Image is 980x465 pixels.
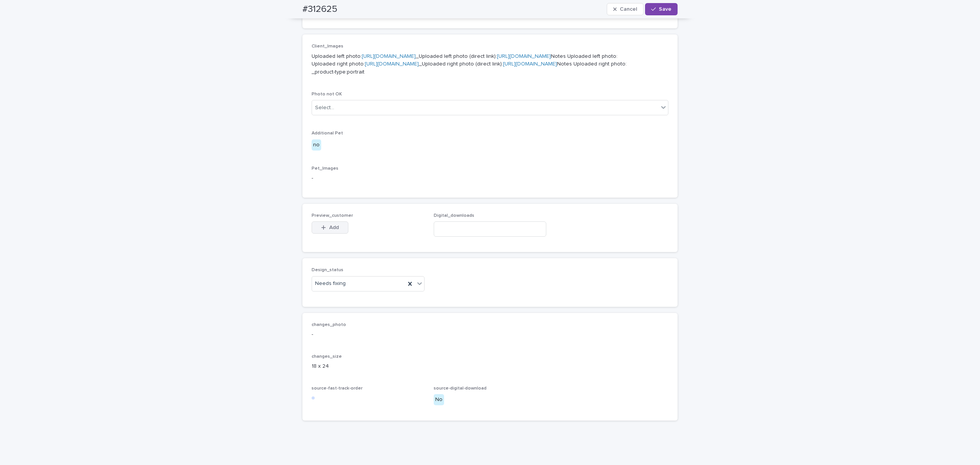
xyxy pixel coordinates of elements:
[312,213,353,218] span: Preview_customer
[607,3,644,15] button: Cancel
[312,52,668,76] p: Uploaded left photo: _Uploaded left photo (direct link): Notes Uploaded left photo: Uploaded righ...
[312,354,342,359] span: changes_size
[315,280,346,288] span: Needs fixing
[312,92,342,97] span: Photo not OK
[312,166,338,171] span: Pet_Images
[312,268,343,272] span: Design_status
[434,213,474,218] span: Digital_downloads
[312,362,668,370] p: 18 x 24
[312,139,321,151] div: no
[362,54,416,59] a: [URL][DOMAIN_NAME]
[312,323,346,327] span: changes_photo
[315,104,334,112] div: Select...
[312,221,348,234] button: Add
[365,61,419,67] a: [URL][DOMAIN_NAME]
[329,225,339,230] span: Add
[645,3,678,15] button: Save
[312,331,668,339] p: -
[497,54,551,59] a: [URL][DOMAIN_NAME]
[659,7,671,12] span: Save
[312,174,668,182] p: -
[312,44,343,49] span: Client_Images
[503,61,557,67] a: [URL][DOMAIN_NAME]
[302,4,337,15] h2: #312625
[620,7,637,12] span: Cancel
[434,394,444,405] div: No
[434,386,487,391] span: source-digital-download
[312,131,343,136] span: Additional Pet
[312,386,363,391] span: source-fast-track-order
